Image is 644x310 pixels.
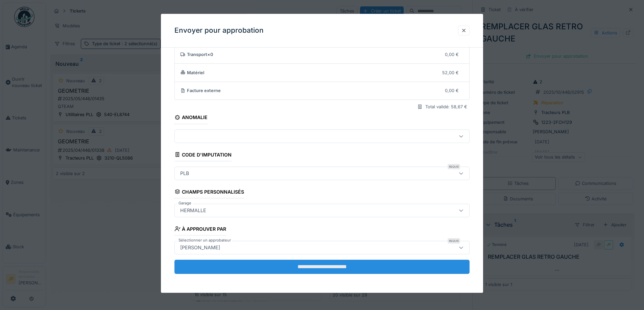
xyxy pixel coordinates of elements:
[177,244,223,251] div: [PERSON_NAME]
[174,26,264,35] h3: Envoyer pour approbation
[174,224,226,235] div: À approuver par
[177,170,192,177] div: PLB
[177,85,467,97] summary: Facture externe0,00 €
[442,69,459,76] div: 52,00 €
[448,164,460,169] div: Requis
[177,207,209,214] div: HERMALLE
[174,113,208,124] div: Anomalie
[425,104,467,110] div: Total validé: 58,67 €
[180,51,440,58] div: Transport × 0
[177,200,193,206] label: Garage
[174,187,244,198] div: Champs personnalisés
[445,51,459,58] div: 0,00 €
[174,150,232,161] div: Code d'imputation
[180,88,440,94] div: Facture externe
[448,238,460,244] div: Requis
[180,69,437,76] div: Matériel
[445,88,459,94] div: 0,00 €
[177,237,232,243] label: Sélectionner un approbateur
[177,66,467,79] summary: Matériel52,00 €
[177,48,467,61] summary: Transport×00,00 €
